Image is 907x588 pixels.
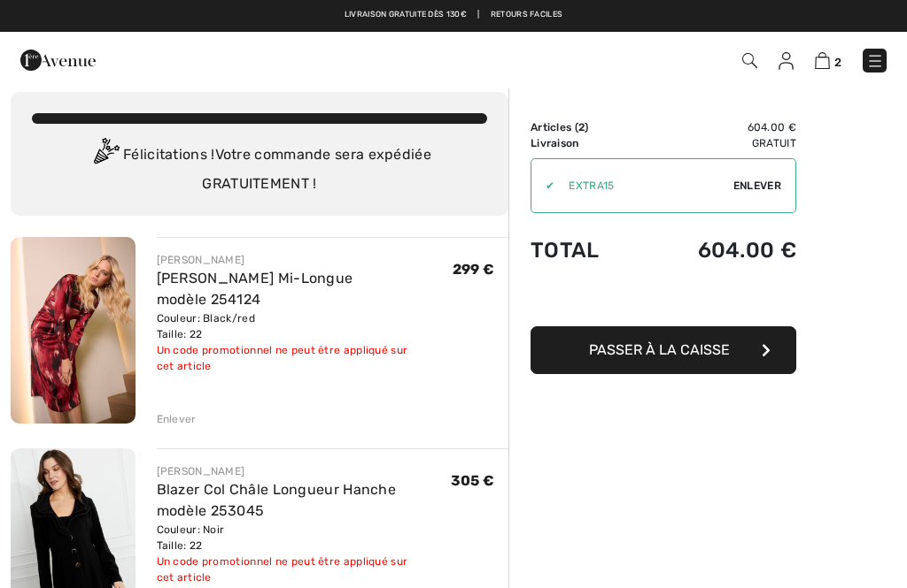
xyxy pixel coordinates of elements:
a: 1ère Avenue [20,50,96,67]
a: Livraison gratuite dès 130€ [345,9,467,21]
input: Code promo [554,159,733,212]
span: Passer à la caisse [589,341,730,358]
a: [PERSON_NAME] Mi-Longue modèle 254124 [157,270,353,308]
td: 604.00 € [640,220,796,280]
img: Mes infos [779,52,794,70]
div: [PERSON_NAME] [157,252,453,268]
img: Panier d'achat [815,52,830,69]
iframe: PayPal [531,280,796,320]
div: Couleur: Black/red Taille: 22 [157,310,453,342]
div: Un code promotionnel ne peut être appliqué sur cet article [157,554,451,585]
span: 299 € [453,261,495,278]
div: Félicitations ! Votre commande sera expédiée GRATUITEMENT ! [32,138,487,195]
a: 2 [815,50,841,71]
div: [PERSON_NAME] [157,463,451,479]
img: Recherche [742,53,757,68]
div: Enlever [157,411,197,427]
td: Total [531,220,640,280]
span: 2 [834,56,841,69]
img: Menu [866,52,884,70]
div: ✔ [531,178,554,194]
span: Enlever [733,178,781,194]
img: 1ère Avenue [20,42,96,78]
button: Passer à la caisse [531,326,796,374]
td: 604.00 € [640,119,796,135]
a: Retours faciles [491,9,563,21]
span: 2 [578,121,585,134]
img: Robe Fourreau Mi-Longue modèle 254124 [11,237,136,424]
div: Couleur: Noir Taille: 22 [157,522,451,554]
span: 305 € [451,472,495,489]
img: Congratulation2.svg [88,138,123,173]
td: Gratuit [640,135,796,151]
div: Un code promotionnel ne peut être appliqué sur cet article [157,342,453,374]
td: Articles ( ) [531,119,640,135]
a: Blazer Col Châle Longueur Hanche modèle 253045 [157,481,397,519]
td: Livraison [531,135,640,151]
span: | [477,9,479,21]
